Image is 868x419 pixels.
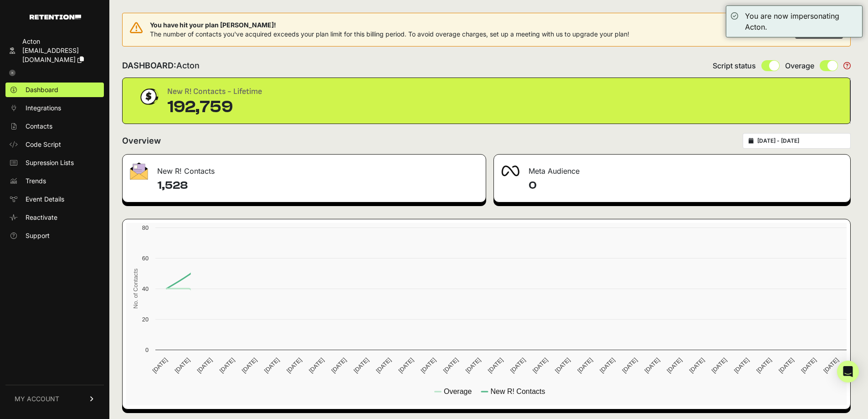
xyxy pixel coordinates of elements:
text: [DATE] [576,357,594,374]
a: Event Details [5,192,104,207]
text: [DATE] [554,357,571,374]
text: [DATE] [710,357,728,374]
text: [DATE] [733,357,750,374]
div: Meta Audience [494,155,851,182]
img: fa-envelope-19ae18322b30453b285274b1b8af3d052b27d846a4fbe8435d1a52b978f639a2.png [130,162,148,180]
span: Event Details [26,195,64,204]
span: Support [26,231,50,240]
div: Acton [22,37,100,46]
button: Remind me later [724,21,790,38]
text: [DATE] [241,357,258,374]
a: Trends [5,174,104,188]
text: 40 [142,285,149,292]
text: [DATE] [285,357,303,374]
text: [DATE] [352,357,370,374]
a: Integrations [5,101,104,115]
text: [DATE] [487,357,504,374]
span: The number of contacts you've acquired exceeds your plan limit for this billing period. To avoid ... [150,30,629,38]
div: New R! Contacts [123,155,486,182]
text: [DATE] [308,357,325,374]
text: [DATE] [598,357,616,374]
a: Supression Lists [5,155,104,170]
text: [DATE] [375,357,392,374]
h2: Overview [122,134,161,147]
text: [DATE] [397,357,415,374]
text: 80 [142,224,149,231]
text: [DATE] [777,357,795,374]
a: Acton [EMAIL_ADDRESS][DOMAIN_NAME] [5,34,104,67]
span: Supression Lists [26,158,74,167]
span: Reactivate [26,213,57,222]
text: [DATE] [509,357,527,374]
img: Retention.com [30,15,81,20]
span: Code Script [26,140,61,149]
text: [DATE] [666,357,683,374]
span: Trends [26,176,46,186]
text: Overage [444,388,472,395]
text: [DATE] [196,357,214,374]
span: Integrations [26,103,61,113]
div: You are now impersonating Acton. [745,10,858,32]
span: Script status [713,60,756,71]
a: Code Script [5,137,104,152]
text: [DATE] [173,357,191,374]
span: You have hit your plan [PERSON_NAME]! [150,21,629,30]
text: [DATE] [442,357,460,374]
div: Open Intercom Messenger [837,361,859,383]
text: [DATE] [151,357,169,374]
text: [DATE] [822,357,840,374]
text: No. of Contacts [132,269,139,309]
div: 192,759 [167,98,262,116]
span: MY ACCOUNT [15,394,59,403]
span: [EMAIL_ADDRESS][DOMAIN_NAME] [22,47,79,63]
a: Contacts [5,119,104,134]
span: Dashboard [26,85,58,94]
text: 0 [145,347,149,353]
span: Contacts [26,122,52,131]
a: Dashboard [5,83,104,97]
text: [DATE] [464,357,482,374]
text: New R! Contacts [490,388,545,395]
h4: 1,528 [157,178,478,193]
h2: DASHBOARD: [122,59,200,72]
a: Reactivate [5,210,104,225]
text: [DATE] [688,357,706,374]
text: [DATE] [218,357,236,374]
img: dollar-coin-05c43ed7efb7bc0c12610022525b4bbbb207c7efeef5aecc26f025e68dcafac9.png [137,85,160,108]
text: 60 [142,255,149,262]
text: [DATE] [420,357,437,374]
text: [DATE] [531,357,549,374]
a: Support [5,228,104,243]
text: [DATE] [263,357,281,374]
text: [DATE] [621,357,638,374]
img: fa-meta-2f981b61bb99beabf952f7030308934f19ce035c18b003e963880cc3fabeebb7.png [501,166,519,176]
text: [DATE] [330,357,348,374]
text: [DATE] [800,357,817,374]
div: New R! Contacts - Lifetime [167,85,262,98]
a: MY ACCOUNT [5,385,104,413]
text: [DATE] [643,357,661,374]
h4: 0 [529,178,843,193]
text: [DATE] [755,357,773,374]
span: Overage [785,60,814,71]
span: Acton [176,61,200,70]
text: 20 [142,316,149,323]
